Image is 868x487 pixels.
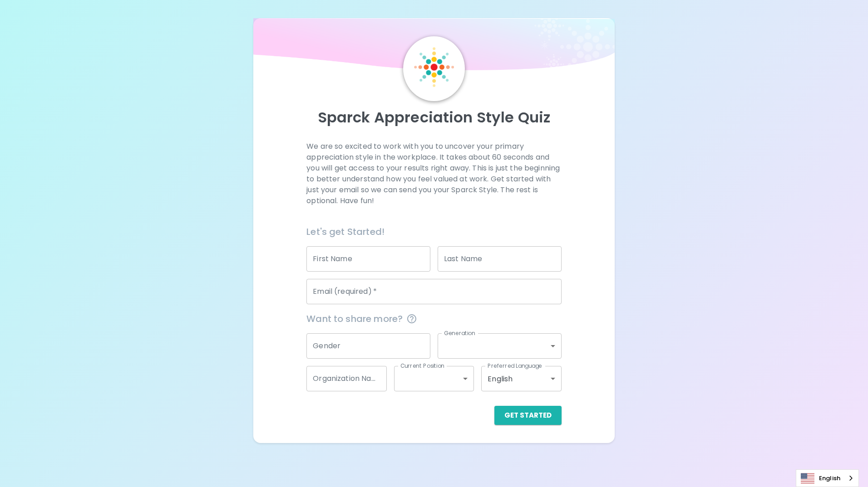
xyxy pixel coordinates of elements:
[306,141,561,206] p: We are so excited to work with you to uncover your primary appreciation style in the workplace. I...
[796,469,859,487] aside: Language selected: English
[264,108,604,127] p: Sparck Appreciation Style Quiz
[400,362,444,370] label: Current Position
[796,469,859,487] div: Language
[444,329,475,337] label: Generation
[306,312,561,326] span: Want to share more?
[488,362,542,370] label: Preferred Language
[414,47,454,87] img: Sparck Logo
[796,470,858,487] a: English
[494,406,562,425] button: Get Started
[481,366,561,391] div: English
[406,313,417,324] svg: This information is completely confidential and only used for aggregated appreciation studies at ...
[253,18,615,75] img: wave
[306,224,561,239] h6: Let's get Started!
